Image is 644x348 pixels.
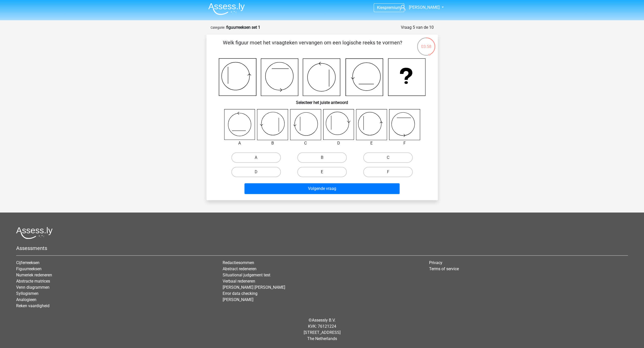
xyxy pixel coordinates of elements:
img: Assessly logo [16,227,53,239]
a: Figuurreeksen [16,266,42,271]
a: Assessly B.V. [312,318,335,323]
a: Venn diagrammen [16,285,49,290]
span: Kies [377,5,385,10]
a: Kiespremium [374,4,404,11]
a: [PERSON_NAME] [223,297,253,302]
small: Categorie: [211,26,225,30]
label: F [363,167,413,177]
div: D [319,140,358,146]
a: Syllogismen [16,291,38,296]
div: © KVK: 76121224 [STREET_ADDRESS] The Netherlands [12,313,632,346]
label: B [297,152,347,163]
a: Analogieen [16,297,36,302]
div: C [286,140,325,146]
a: Privacy [429,260,442,265]
strong: figuurreeksen set 1 [226,25,260,30]
label: D [231,167,281,177]
a: Abstracte matrices [16,279,50,284]
div: B [253,140,292,146]
div: A [220,140,259,146]
div: E [352,140,391,146]
div: F [385,140,424,146]
a: Redactiesommen [223,260,254,265]
img: Assessly [208,3,245,15]
h6: Selecteer het juiste antwoord [215,96,430,105]
a: Verbaal redeneren [223,279,255,284]
a: Terms of service [429,266,459,271]
span: [PERSON_NAME] [409,5,439,10]
label: C [363,152,413,163]
div: 03:58 [417,37,436,50]
a: Reken vaardigheid [16,303,49,308]
a: [PERSON_NAME] [PERSON_NAME] [223,285,285,290]
a: Situational judgement test [223,273,270,277]
p: Welk figuur moet het vraagteken vervangen om een logische reeks te vormen? [215,39,410,54]
label: A [231,152,281,163]
div: Vraag 5 van de 10 [401,24,434,31]
a: Error data checking [223,291,257,296]
a: [PERSON_NAME] [398,4,440,11]
button: Volgende vraag [244,183,400,194]
a: Abstract redeneren [223,266,256,271]
label: E [297,167,347,177]
span: premium [385,5,401,10]
a: Cijferreeksen [16,260,39,265]
a: Numeriek redeneren [16,273,52,277]
h5: Assessments [16,245,628,251]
